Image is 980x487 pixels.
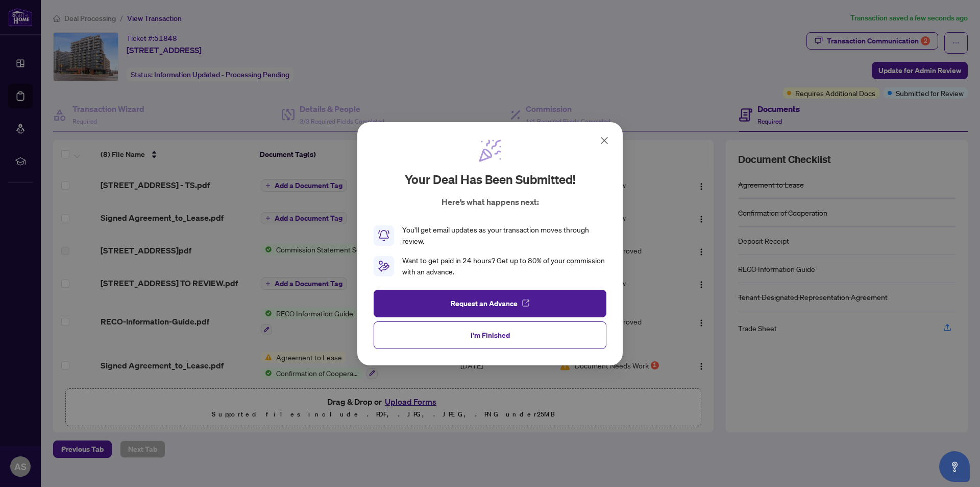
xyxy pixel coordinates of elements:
span: Request an Advance [451,295,518,311]
button: Open asap [939,451,970,482]
button: I'm Finished [374,321,606,349]
p: Here’s what happens next: [442,196,539,208]
div: You’ll get email updates as your transaction moves through review. [402,224,606,247]
div: Want to get paid in 24 hours? Get up to 80% of your commission with an advance. [402,255,606,277]
button: Request an Advance [374,289,606,317]
span: I'm Finished [471,327,510,343]
h2: Your deal has been submitted! [405,171,576,188]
